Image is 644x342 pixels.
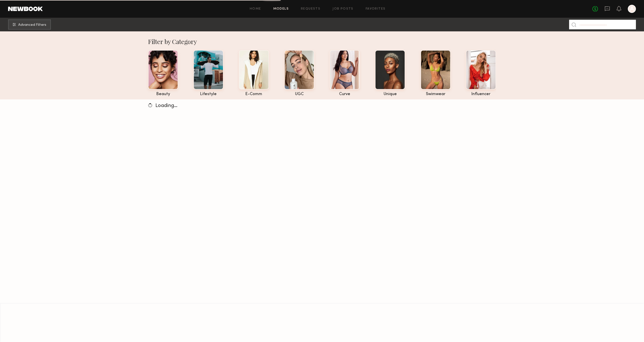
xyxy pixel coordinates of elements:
button: Advanced Filters [8,19,51,30]
a: Favorites [366,7,386,11]
a: Requests [301,7,320,11]
div: e-comm [239,92,269,96]
a: Models [273,7,289,11]
div: Filter by Category [148,37,496,46]
div: unique [375,92,405,96]
a: A [628,5,636,13]
a: Home [250,7,261,11]
span: Advanced Filters [18,23,46,27]
div: beauty [148,92,178,96]
a: Job Posts [333,7,354,11]
span: Loading… [155,103,177,108]
div: lifestyle [193,92,223,96]
div: UGC [284,92,314,96]
div: influencer [466,92,496,96]
div: swimwear [421,92,451,96]
div: curve [330,92,360,96]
